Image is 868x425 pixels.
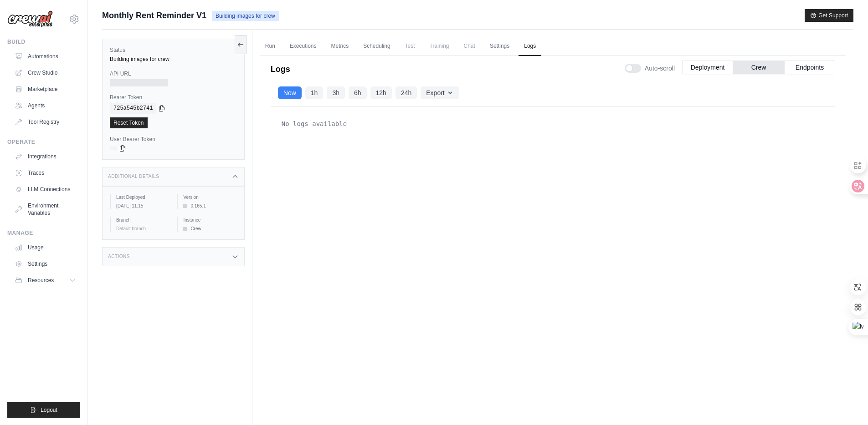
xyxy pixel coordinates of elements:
p: Logs [271,63,290,76]
a: Agents [11,98,80,113]
a: Usage [11,240,80,255]
label: User Bearer Token [110,136,237,143]
iframe: Chat Widget [822,381,868,425]
div: No logs available [278,115,828,133]
button: 12h [370,86,392,99]
label: Branch [116,217,169,223]
span: Monthly Rent Reminder V1 [102,9,206,22]
span: Default branch [116,226,146,231]
a: Settings [11,257,80,271]
a: Integrations [11,149,80,164]
div: Crew [183,225,236,232]
button: Resources [11,273,80,288]
a: Run [260,37,281,56]
span: Test [400,37,421,55]
span: Resources [28,277,54,284]
h3: Additional Details [108,174,159,179]
span: Logout [41,406,57,414]
a: Metrics [326,37,354,56]
span: Building images for crew [212,11,279,21]
label: Status [110,46,237,54]
a: Logs [519,37,541,56]
span: Auto-scroll [645,64,675,73]
a: Automations [11,49,80,64]
button: Logout [7,402,80,418]
button: 1h [305,86,324,99]
code: 725a545b2741 [110,103,156,114]
button: Get Support [805,9,853,22]
div: Manage [7,229,80,237]
label: Instance [183,217,236,223]
span: Chat is not available until the deployment is complete [458,37,481,55]
a: Reset Token [110,117,148,128]
label: Last Deployed [116,194,169,201]
div: Operate [7,138,80,146]
a: Marketplace [11,82,80,96]
div: 聊天小组件 [822,381,868,425]
label: Bearer Token [110,94,237,101]
button: Deployment [682,61,733,74]
time: August 21, 2025 at 11:15 CST [116,203,143,208]
a: Settings [484,37,515,56]
a: Scheduling [358,37,395,56]
button: 6h [349,86,367,99]
button: Crew [733,61,784,74]
span: Training is not available until the deployment is complete [424,37,455,55]
button: 3h [327,86,345,99]
div: Build [7,38,80,46]
button: Endpoints [784,61,835,74]
a: LLM Connections [11,182,80,197]
a: Crew Studio [11,66,80,80]
label: API URL [110,70,237,77]
img: Logo [7,10,53,28]
button: 24h [395,86,417,99]
a: Traces [11,166,80,180]
a: Tool Registry [11,115,80,129]
label: Version [183,194,236,201]
a: Executions [284,37,322,56]
a: Environment Variables [11,198,80,220]
div: Building images for crew [110,56,237,63]
button: Now [278,86,302,99]
button: Export [421,86,459,99]
div: 0.165.1 [183,202,236,209]
h3: Actions [108,254,130,259]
